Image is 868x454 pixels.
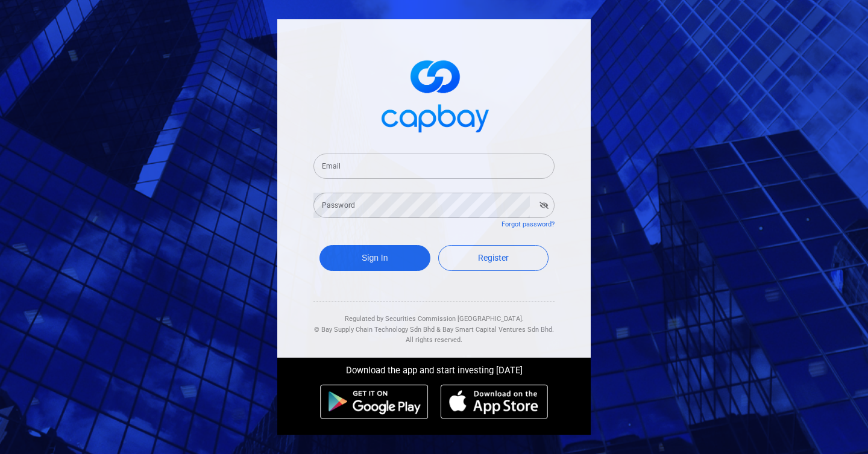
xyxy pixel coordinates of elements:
[478,253,509,263] span: Register
[268,358,600,378] div: Download the app and start investing [DATE]
[319,245,430,271] button: Sign In
[320,384,429,419] img: android
[502,220,555,228] a: Forgot password?
[313,302,555,346] div: Regulated by Securities Commission [GEOGRAPHIC_DATA]. & All rights reserved.
[314,326,435,334] span: © Bay Supply Chain Technology Sdn Bhd
[374,49,494,139] img: logo
[438,245,549,271] a: Register
[442,326,554,334] span: Bay Smart Capital Ventures Sdn Bhd.
[441,384,548,419] img: ios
